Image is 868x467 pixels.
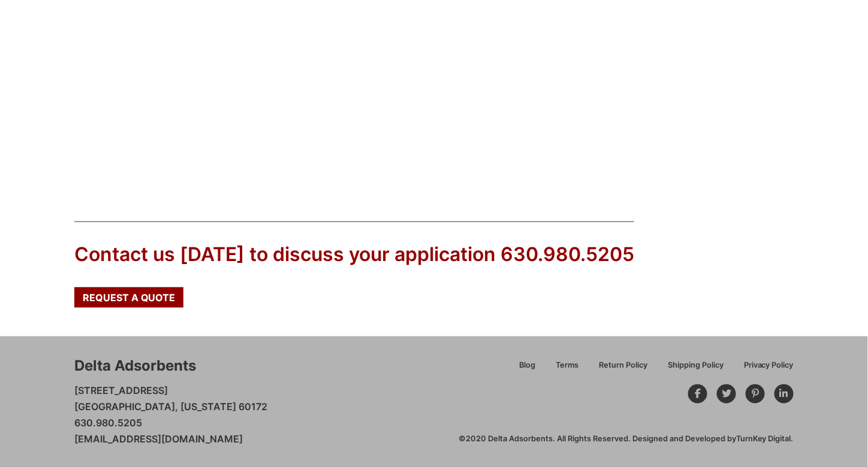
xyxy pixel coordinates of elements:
a: Return Policy [589,359,658,380]
p: [STREET_ADDRESS] [GEOGRAPHIC_DATA], [US_STATE] 60172 630.980.5205 [74,383,267,448]
span: Return Policy [599,362,647,369]
a: Terms [545,359,589,380]
span: Terms [556,362,578,369]
span: Request a Quote [83,293,176,302]
a: Blog [509,359,545,380]
div: Delta Adsorbents [74,356,196,376]
span: Privacy Policy [744,362,794,369]
a: [EMAIL_ADDRESS][DOMAIN_NAME] [74,433,243,445]
a: TurnKey Digital [736,435,791,444]
a: Shipping Policy [658,359,734,380]
a: Request a Quote [74,287,183,308]
div: Contact us [DATE] to discuss your application 630.980.5205 [74,241,634,268]
span: Shipping Policy [668,362,724,369]
span: Blog [519,362,535,369]
div: ©2020 Delta Adsorbents. All Rights Reserved. Designed and Developed by . [459,434,794,445]
a: Privacy Policy [734,359,794,380]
